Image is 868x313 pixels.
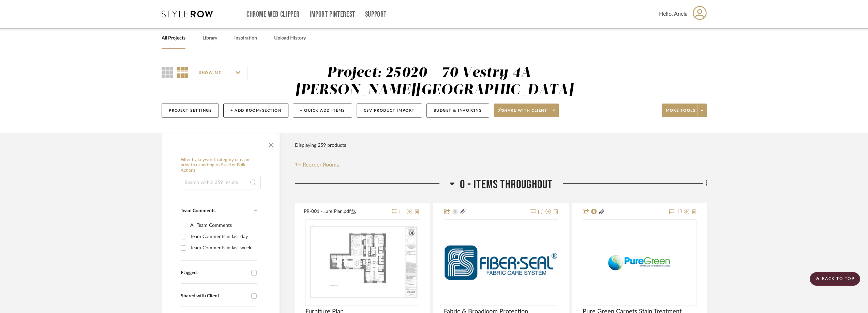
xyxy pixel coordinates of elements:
[310,12,355,17] a: Import Pinterest
[810,272,860,286] scroll-to-top-button: BACK TO TOP
[223,104,288,118] button: + Add Room/Section
[426,104,489,118] button: Budget & Invoicing
[295,161,339,169] button: Reorder Rooms
[494,104,559,117] button: Share with client
[274,34,306,43] a: Upload History
[498,108,548,118] span: Share with client
[460,177,553,192] span: 0 - Items Throughout
[659,10,688,18] span: Hello, Anela
[666,108,695,118] span: More tools
[306,225,419,300] img: Furniture Plan
[662,104,707,117] button: More tools
[597,220,682,305] img: Pure Green Carpets Stain Treatment
[181,176,260,189] input: Search within 259 results
[181,157,260,173] h6: Filter by keyword, category or name prior to exporting to Excel or Bulk Actions
[181,293,248,299] div: Shared with Client
[293,104,352,118] button: + Quick Add Items
[181,270,248,276] div: Flagged
[190,242,256,253] div: Team Comments in last week
[295,66,574,97] div: Project: 25020 - 70 Vestry 4A - [PERSON_NAME][GEOGRAPHIC_DATA]
[445,245,557,280] img: Fabric & Broadloom Protection
[234,34,257,43] a: Inspiration
[264,137,278,151] button: Close
[303,161,339,169] span: Reorder Rooms
[357,104,422,118] button: CSV Product Import
[162,34,185,43] a: All Projects
[162,104,219,118] button: Project Settings
[295,139,346,152] div: Displaying 259 products
[246,12,300,17] a: Chrome Web Clipper
[365,12,387,17] a: Support
[190,220,256,231] div: All Team Comments
[203,34,217,43] a: Library
[304,208,388,216] button: PR-001 -...ure Plan.pdf
[181,208,215,213] span: Team Comments
[190,231,256,242] div: Team Comments in last day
